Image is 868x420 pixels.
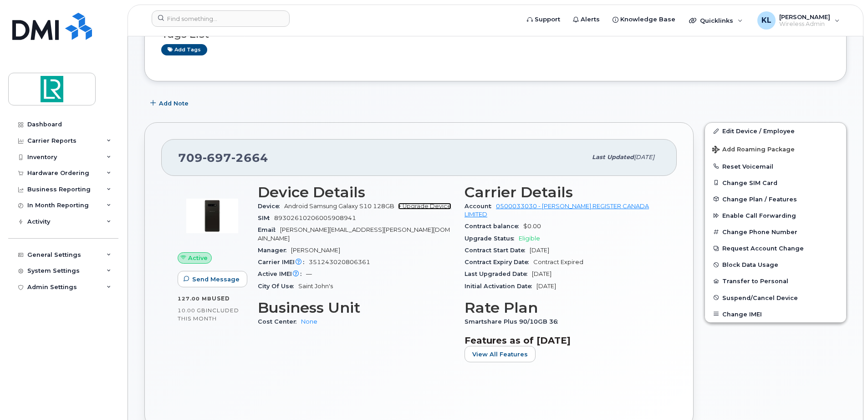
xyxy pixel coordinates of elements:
button: View All Features [465,346,536,362]
a: Alerts [567,10,606,29]
span: Eligible [519,235,540,242]
span: Active [188,254,208,262]
a: Support [521,10,567,29]
button: Add Note [144,95,196,111]
button: Change Phone Number [705,224,846,240]
span: [PERSON_NAME] [291,247,340,254]
h3: Device Details [258,184,454,200]
span: Manager [258,247,291,254]
img: image20231002-3703462-dkhqql.jpeg [185,189,240,243]
a: 0500033030 - [PERSON_NAME] REGISTER CANADA LIMITED [465,203,649,218]
span: Contract Expired [533,259,583,265]
span: [PERSON_NAME] [779,13,830,20]
span: Knowledge Base [620,15,675,24]
button: Transfer to Personal [705,273,846,289]
a: Knowledge Base [606,10,682,29]
span: Device [258,203,284,210]
a: + Upgrade Device [398,203,451,210]
span: Contract Start Date [465,247,530,254]
h3: Features as of [DATE] [465,335,660,346]
button: Enable Call Forwarding [705,207,846,224]
button: Change SIM Card [705,175,846,191]
span: Suspend/Cancel Device [722,294,798,301]
div: Quicklinks [683,11,749,30]
button: Block Data Usage [705,256,846,273]
span: Add Roaming Package [712,146,795,155]
button: Reset Voicemail [705,158,846,175]
h3: Business Unit [258,300,454,316]
span: 127.00 MB [178,295,212,302]
h3: Rate Plan [465,300,660,316]
span: Enable Call Forwarding [722,212,796,219]
span: Alerts [581,15,600,24]
span: View All Features [472,350,528,359]
span: $0.00 [523,223,541,230]
span: Contract balance [465,223,523,230]
span: 351243020806361 [309,259,370,265]
button: Suspend/Cancel Device [705,290,846,306]
span: Last updated [592,154,634,160]
span: Smartshare Plus 90/10GB 36 [465,318,562,325]
a: Add tags [161,44,207,55]
span: 697 [203,151,231,165]
span: SIM [258,215,274,221]
span: 2664 [231,151,268,165]
span: used [212,295,230,302]
button: Change Plan / Features [705,191,846,207]
span: 709 [178,151,268,165]
a: None [301,318,317,325]
span: Saint John's [298,283,333,290]
button: Add Roaming Package [705,140,846,158]
h3: Tags List [161,29,830,40]
span: Support [535,15,560,24]
button: Request Account Change [705,240,846,256]
span: Last Upgraded Date [465,270,532,277]
input: Find something... [152,10,290,27]
span: [DATE] [634,154,654,160]
span: Quicklinks [700,17,733,24]
span: Upgrade Status [465,235,519,242]
span: City Of Use [258,283,298,290]
span: [DATE] [536,283,556,290]
span: Contract Expiry Date [465,259,533,265]
button: Send Message [178,271,247,287]
span: Wireless Admin [779,20,830,28]
span: 10.00 GB [178,307,206,314]
span: Active IMEI [258,270,306,277]
a: Edit Device / Employee [705,123,846,139]
span: included this month [178,307,239,322]
span: Cost Center [258,318,301,325]
h3: Carrier Details [465,184,660,200]
span: Initial Activation Date [465,283,536,290]
span: KL [761,15,771,26]
div: Kasey Ledet [751,11,846,30]
span: 89302610206005908941 [274,215,356,221]
span: — [306,270,312,277]
span: [DATE] [530,247,549,254]
span: Send Message [192,275,240,284]
span: [PERSON_NAME][EMAIL_ADDRESS][PERSON_NAME][DOMAIN_NAME] [258,226,450,241]
span: Android Samsung Galaxy S10 128GB [284,203,394,210]
span: Carrier IMEI [258,259,309,265]
span: Email [258,226,280,233]
button: Change IMEI [705,306,846,322]
span: Account [465,203,496,210]
span: Add Note [159,99,189,108]
span: Change Plan / Features [722,195,797,202]
span: [DATE] [532,270,551,277]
